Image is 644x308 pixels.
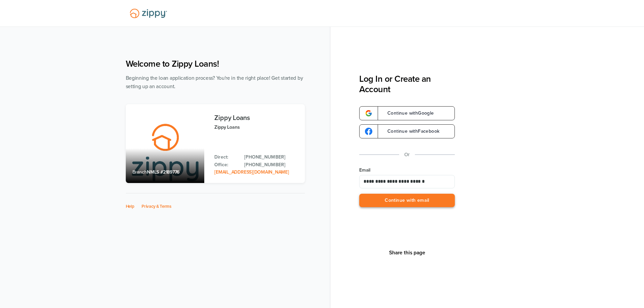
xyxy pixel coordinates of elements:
h3: Log In or Create an Account [359,74,455,95]
p: Zippy Loans [214,123,298,131]
span: Beginning the loan application process? You're in the right place! Get started by setting up an a... [126,75,303,89]
p: Or [405,150,410,159]
a: Privacy & Terms [142,204,171,209]
p: Office: [214,161,237,169]
p: Direct: [214,153,237,161]
a: Direct Phone: 512-975-2947 [244,153,298,161]
a: Help [126,204,135,209]
a: Email Address: zippyguide@zippymh.com [214,169,289,175]
button: Continue with email [359,194,455,207]
a: google-logoContinue withFacebook [359,124,455,138]
img: google-logo [365,110,372,117]
span: Branch [132,169,147,175]
img: Lender Logo [126,6,171,21]
button: Share This Page [387,249,427,256]
h3: Zippy Loans [214,114,298,122]
span: NMLS #2189776 [147,169,179,175]
img: google-logo [365,128,372,135]
label: Email [359,167,455,174]
span: Continue with Google [381,111,434,116]
span: Continue with Facebook [381,129,439,134]
h1: Welcome to Zippy Loans! [126,59,305,69]
a: Office Phone: 512-975-2947 [244,161,298,169]
a: google-logoContinue withGoogle [359,106,455,120]
input: Email Address [359,175,455,188]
